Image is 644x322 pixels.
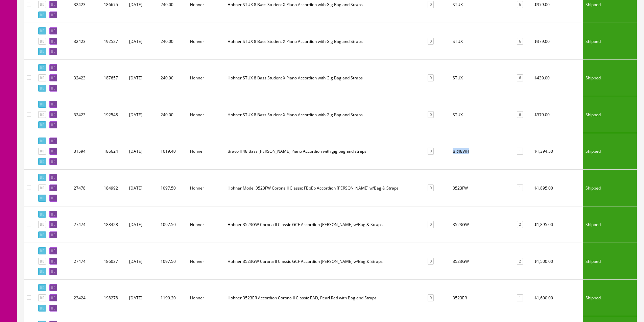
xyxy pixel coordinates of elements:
[158,96,188,133] td: 240.00
[450,243,512,280] td: 3523GW
[101,59,126,96] td: 187657
[532,170,583,206] td: $1,895.00
[450,96,512,133] td: STUX
[101,170,126,206] td: 184992
[517,38,523,45] a: 6
[71,133,101,170] td: 31594
[158,23,188,60] td: 240.00
[158,170,188,206] td: 1097.50
[532,206,583,243] td: $1,895.00
[126,206,158,243] td: [DATE]
[71,243,101,280] td: 27474
[583,133,637,170] td: Shipped
[428,184,434,192] a: 0
[450,206,512,243] td: 3523GW
[517,148,523,155] a: 1
[101,243,126,280] td: 186037
[71,96,101,133] td: 32423
[71,59,101,96] td: 32423
[158,133,188,170] td: 1019.40
[126,170,158,206] td: [DATE]
[450,133,512,170] td: BR48WH
[428,1,434,8] a: 0
[71,279,101,316] td: 23424
[225,206,424,243] td: Hohner 3523GW Corona II Classic GCF Accordion Pearl White w/Bag & Straps
[517,294,523,301] a: 1
[71,23,101,60] td: 32423
[158,279,188,316] td: 1199.20
[450,279,512,316] td: 3523ER
[583,279,637,316] td: Shipped
[583,59,637,96] td: Shipped
[532,59,583,96] td: $439.00
[517,184,523,192] a: 1
[225,59,424,96] td: Hohner STUX 8 Bass Student X Piano Accordion with Gig Bag and Straps
[187,243,224,280] td: Hohner
[583,170,637,206] td: Shipped
[101,279,126,316] td: 198278
[583,96,637,133] td: Shipped
[187,206,224,243] td: Hohner
[428,74,434,81] a: 0
[187,96,224,133] td: Hohner
[158,243,188,280] td: 1097.50
[187,279,224,316] td: Hohner
[71,206,101,243] td: 27474
[517,221,523,228] a: 2
[126,59,158,96] td: [DATE]
[225,279,424,316] td: Hohner 3523ER Accordion Corona II Classic EAD, Pearl Red with Bag and Straps
[126,243,158,280] td: [DATE]
[126,279,158,316] td: [DATE]
[158,206,188,243] td: 1097.50
[126,23,158,60] td: [DATE]
[225,96,424,133] td: Hohner STUX 8 Bass Student X Piano Accordion with Gig Bag and Straps
[532,23,583,60] td: $379.00
[428,38,434,45] a: 0
[428,148,434,155] a: 0
[428,294,434,301] a: 0
[428,258,434,265] a: 0
[532,96,583,133] td: $379.00
[532,243,583,280] td: $1,500.00
[428,111,434,118] a: 0
[101,133,126,170] td: 186624
[187,133,224,170] td: Hohner
[517,111,523,118] a: 6
[187,59,224,96] td: Hohner
[450,59,512,96] td: STUX
[517,74,523,81] a: 6
[583,243,637,280] td: Shipped
[71,170,101,206] td: 27478
[225,23,424,60] td: Hohner STUX 8 Bass Student X Piano Accordion with Gig Bag and Straps
[126,133,158,170] td: [DATE]
[532,133,583,170] td: $1,394.50
[517,1,523,8] a: 6
[428,221,434,228] a: 0
[225,170,424,206] td: Hohner Model 3523FW Corona II Classic FBbEb Accordion Pearl White w/Bag & Straps
[583,23,637,60] td: Shipped
[126,96,158,133] td: [DATE]
[101,23,126,60] td: 192527
[225,133,424,170] td: Bravo II 48 Bass Pearl White Piano Accordion with gig bag and straps
[517,258,523,265] a: 2
[158,59,188,96] td: 240.00
[101,96,126,133] td: 192548
[187,23,224,60] td: Hohner
[225,243,424,280] td: Hohner 3523GW Corona II Classic GCF Accordion Pearl White w/Bag & Straps
[583,206,637,243] td: Shipped
[450,170,512,206] td: 3523FW
[187,170,224,206] td: Hohner
[101,206,126,243] td: 188428
[532,279,583,316] td: $1,600.00
[450,23,512,60] td: STUX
